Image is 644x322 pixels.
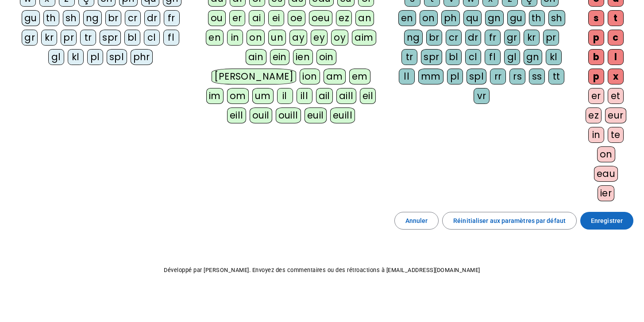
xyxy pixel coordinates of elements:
[529,69,545,84] div: ss
[591,215,623,226] span: Enregistrer
[212,69,296,84] div: [PERSON_NAME]
[247,30,265,46] div: on
[467,69,487,84] div: spl
[605,107,626,123] div: eur
[22,10,40,26] div: gu
[421,49,442,65] div: spr
[249,10,265,26] div: ai
[608,10,624,26] div: t
[252,88,274,104] div: um
[316,88,333,104] div: ail
[41,30,57,46] div: kr
[608,127,624,143] div: te
[598,185,615,201] div: ier
[105,10,121,26] div: br
[608,69,624,84] div: x
[588,49,604,65] div: b
[48,49,64,65] div: gl
[83,10,102,26] div: ng
[420,10,438,26] div: on
[453,215,566,226] span: Réinitialiser aux paramètres par défaut
[288,10,305,26] div: oe
[463,10,482,26] div: qu
[474,88,490,104] div: vr
[405,215,428,226] span: Annuler
[61,30,77,46] div: pr
[608,88,624,104] div: et
[490,69,506,84] div: rr
[87,49,103,65] div: pl
[305,107,327,123] div: euil
[206,88,224,104] div: im
[80,30,96,46] div: tr
[229,10,245,26] div: er
[270,49,290,65] div: ein
[524,30,540,46] div: kr
[246,49,266,65] div: ain
[227,107,246,123] div: eill
[398,10,416,26] div: en
[404,30,423,46] div: ng
[597,146,615,162] div: on
[208,10,226,26] div: ou
[608,49,624,65] div: l
[485,10,504,26] div: gn
[485,49,501,65] div: fl
[504,30,520,46] div: gr
[276,107,301,123] div: ouill
[442,212,577,230] button: Réinitialiser aux paramètres par défaut
[546,49,562,65] div: kl
[446,49,462,65] div: bl
[399,69,415,84] div: ll
[164,10,180,26] div: fr
[311,30,328,46] div: ey
[349,69,370,84] div: em
[100,30,121,46] div: spr
[588,127,604,143] div: in
[586,107,602,123] div: ez
[394,212,439,230] button: Annuler
[336,10,352,26] div: ez
[580,212,633,230] button: Enregistrer
[268,30,286,46] div: un
[227,88,249,104] div: om
[504,49,520,65] div: gl
[206,30,224,46] div: en
[594,166,618,182] div: eau
[588,30,604,46] div: p
[324,69,346,84] div: am
[68,49,84,65] div: kl
[293,49,313,65] div: ien
[524,49,542,65] div: gn
[509,69,525,84] div: rs
[63,10,80,26] div: sh
[268,10,284,26] div: ei
[465,49,481,65] div: cl
[355,10,374,26] div: an
[588,69,604,84] div: p
[465,30,481,46] div: dr
[588,10,604,26] div: s
[309,10,333,26] div: oeu
[426,30,442,46] div: br
[447,69,463,84] div: pl
[401,49,417,65] div: tr
[316,49,337,65] div: oin
[289,30,307,46] div: ay
[144,30,160,46] div: cl
[330,107,355,123] div: euill
[124,30,140,46] div: bl
[297,88,312,104] div: ill
[543,30,559,46] div: pr
[548,10,565,26] div: sh
[418,69,443,84] div: mm
[300,69,320,84] div: ion
[7,265,637,276] p: Développé par [PERSON_NAME]. Envoyez des commentaires ou des rétroactions à [EMAIL_ADDRESS][DOMAI...
[43,10,59,26] div: th
[446,30,462,46] div: cr
[163,30,179,46] div: fl
[227,30,243,46] div: in
[588,88,604,104] div: er
[352,30,376,46] div: aim
[250,107,272,123] div: ouil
